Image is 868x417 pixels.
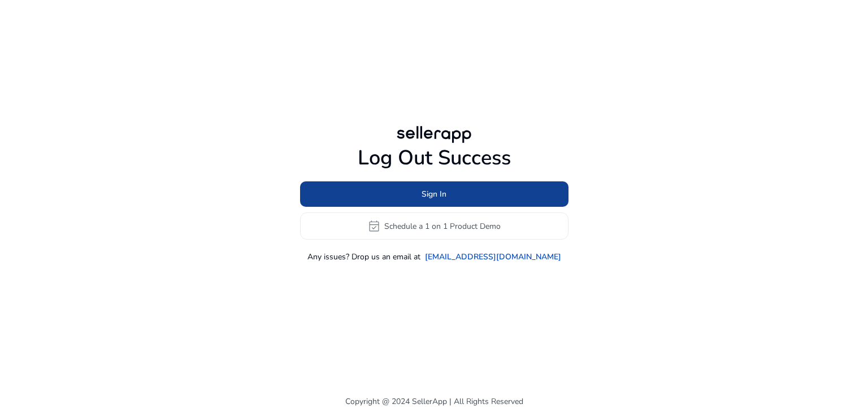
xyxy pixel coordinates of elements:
span: event_available [367,219,381,233]
button: Sign In [300,181,568,207]
span: Sign In [422,188,446,200]
button: event_availableSchedule a 1 on 1 Product Demo [300,212,568,240]
p: Any issues? Drop us an email at [307,251,420,263]
h1: Log Out Success [300,146,568,170]
a: [EMAIL_ADDRESS][DOMAIN_NAME] [425,251,561,263]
